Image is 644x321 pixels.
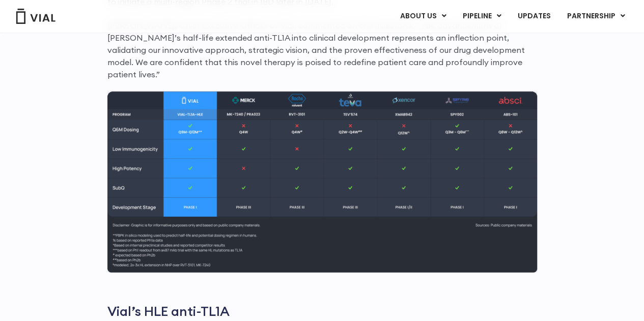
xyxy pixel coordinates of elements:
p: [PERSON_NAME], Chief Executive Officer at Vial, commented on the milestone: “The advancement of [... [107,19,537,80]
h2: Vial’s HLE anti-TL1A [107,303,537,319]
img: Chart comparing VIAL-TL1A-HLE to competitor assets. VIAL-TL1A-HLE is a potentially best-in-class ... [107,92,537,273]
img: Vial Logo [15,9,56,24]
a: PARTNERSHIPMenu Toggle [559,8,633,25]
a: ABOUT USMenu Toggle [392,8,454,25]
a: UPDATES [510,8,558,25]
a: PIPELINEMenu Toggle [455,8,509,25]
